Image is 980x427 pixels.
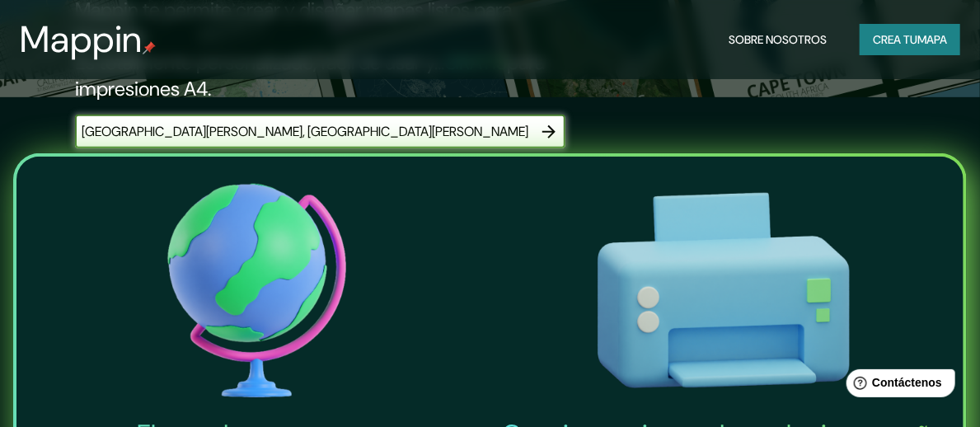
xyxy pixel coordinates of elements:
font: Sobre nosotros [729,32,827,47]
font: Mappin [20,16,143,63]
input: Elige tu lugar favorito [75,122,532,141]
font: mapa [917,32,947,47]
img: El mundo es tu icono de mapa [26,163,487,418]
img: pin de mapeo [143,41,156,54]
iframe: Lanzador de widgets de ayuda [833,363,962,409]
img: Crea impresiones de cualquier tamaño-icono [494,163,954,418]
font: Crea tu [873,32,917,47]
button: Crea tumapa [860,24,960,55]
button: Sobre nosotros [722,24,833,55]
